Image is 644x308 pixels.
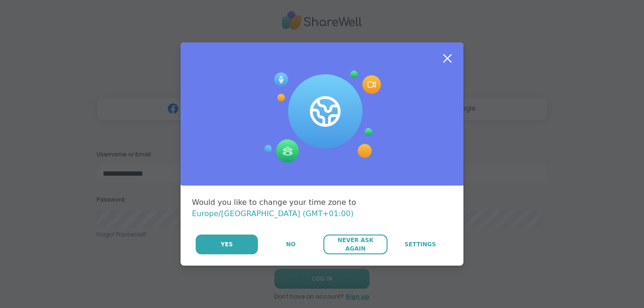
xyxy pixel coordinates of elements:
img: Session Experience [263,71,381,163]
span: No [286,240,296,249]
span: Yes [221,240,233,249]
button: Never Ask Again [323,235,387,254]
div: Would you like to change your time zone to [192,197,452,219]
button: No [259,235,322,254]
button: Yes [196,235,258,254]
span: Never Ask Again [328,236,382,253]
span: Europe/[GEOGRAPHIC_DATA] (GMT+01:00) [192,209,354,218]
a: Settings [388,235,452,254]
span: Settings [405,240,436,249]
